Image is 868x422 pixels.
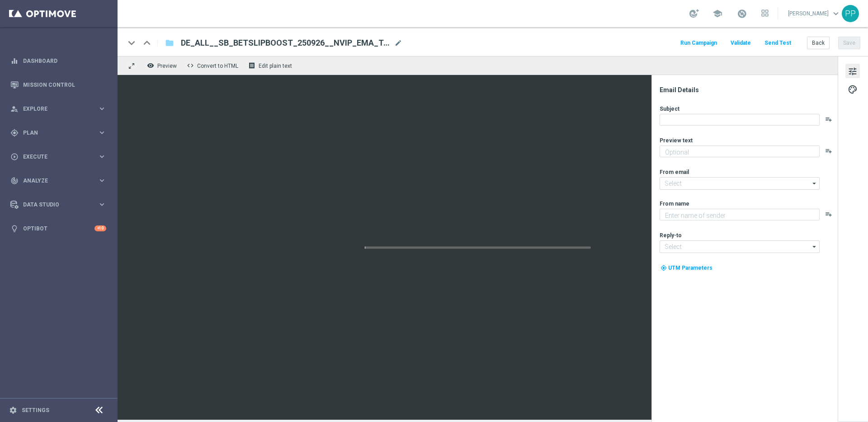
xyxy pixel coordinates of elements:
button: Send Test [763,37,793,49]
span: Convert to HTML [197,63,238,69]
button: equalizer Dashboard [10,57,107,65]
button: track_changes Analyze keyboard_arrow_right [10,177,107,184]
span: Validate [731,40,751,46]
a: Settings [22,408,49,413]
button: person_search Explore keyboard_arrow_right [10,105,107,113]
i: person_search [10,105,19,113]
button: palette [845,82,860,96]
a: Dashboard [23,49,106,73]
i: keyboard_arrow_right [98,104,106,113]
button: lightbulb Optibot +10 [10,225,107,232]
span: tune [848,66,858,77]
i: remove_red_eye [147,62,154,69]
i: my_location [660,265,667,271]
span: Data Studio [23,202,98,207]
span: school [712,9,722,19]
button: remove_red_eye Preview [145,60,181,71]
span: Plan [23,130,98,136]
span: code [187,62,194,69]
i: gps_fixed [10,129,19,137]
a: Mission Control [23,73,106,97]
div: Mission Control [10,73,106,97]
a: Optibot [23,216,94,240]
button: play_circle_outline Execute keyboard_arrow_right [10,153,107,160]
button: Data Studio keyboard_arrow_right [10,201,107,208]
i: arrow_drop_down [810,241,819,253]
div: Explore [10,105,98,113]
a: [PERSON_NAME]keyboard_arrow_down [787,7,842,20]
input: Select [660,240,820,253]
button: Run Campaign [679,37,718,49]
i: track_changes [10,177,19,185]
span: UTM Parameters [668,265,712,271]
div: PP [842,5,859,22]
span: Preview [157,63,177,69]
span: mode_edit [394,39,402,47]
div: Analyze [10,177,98,185]
label: Reply-to [660,232,682,239]
label: From email [660,169,689,176]
button: receipt Edit plain text [246,60,296,71]
div: Email Details [660,86,837,94]
button: playlist_add [825,147,832,155]
span: Edit plain text [259,63,292,69]
div: Dashboard [10,49,106,73]
i: folder [165,38,174,48]
button: Mission Control [10,81,107,89]
i: lightbulb [10,225,19,233]
span: Execute [23,154,98,159]
button: playlist_add [825,116,832,123]
div: Plan [10,129,98,137]
button: folder [164,36,175,50]
div: Execute [10,153,98,161]
span: palette [848,84,858,95]
button: playlist_add [825,211,832,218]
i: equalizer [10,57,19,65]
span: DE_ALL__SB_BETSLIPBOOST_250926__NVIP_EMA_TAC_SP [181,38,391,48]
button: my_location UTM Parameters [660,263,713,273]
i: keyboard_arrow_right [98,152,106,161]
button: Save [838,37,860,49]
i: receipt [248,62,255,69]
input: Select [660,177,820,190]
div: Optibot [10,216,106,240]
div: Data Studio [10,201,98,209]
i: play_circle_outline [10,153,19,161]
button: Validate [729,37,752,49]
label: Subject [660,105,679,113]
i: keyboard_arrow_right [98,176,106,185]
label: From name [660,200,689,207]
i: settings [9,406,17,414]
span: keyboard_arrow_down [831,9,841,19]
label: Preview text [660,137,693,144]
button: tune [845,64,860,78]
span: Analyze [23,178,98,183]
button: Back [807,37,830,49]
button: gps_fixed Plan keyboard_arrow_right [10,129,107,136]
i: keyboard_arrow_right [98,200,106,209]
i: keyboard_arrow_right [98,128,106,137]
button: code Convert to HTML [184,60,242,71]
div: +10 [94,225,106,231]
i: arrow_drop_down [810,178,819,189]
span: Explore [23,106,98,112]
